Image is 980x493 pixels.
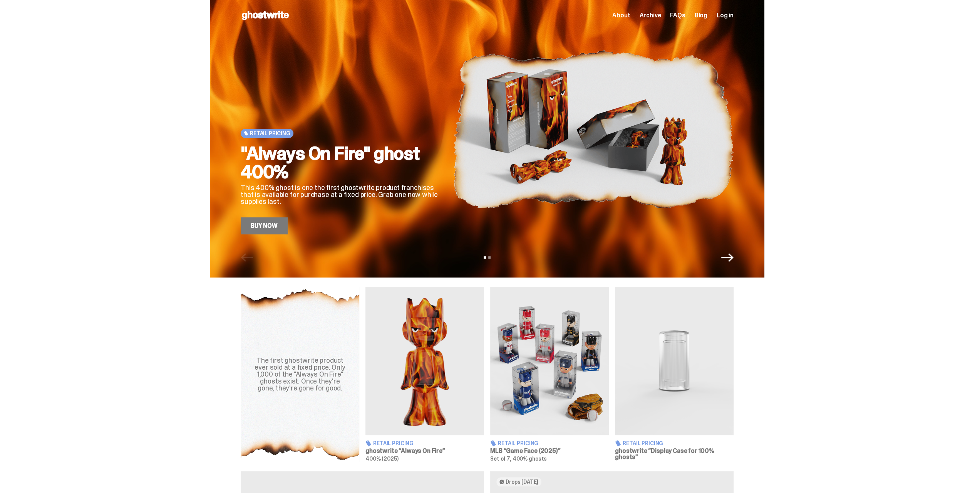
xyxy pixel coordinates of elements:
a: About [612,12,630,19]
p: This 400% ghost is one the first ghostwrite product franchises that is available for purchase at ... [241,184,441,205]
a: Always On Fire Retail Pricing [365,287,484,462]
a: Game Face (2025) Retail Pricing [490,287,609,462]
span: 400% (2025) [365,455,398,462]
span: Retail Pricing [373,441,414,446]
a: Log in [717,12,734,19]
a: FAQs [670,12,685,19]
a: Display Case for 100% ghosts Retail Pricing [615,287,734,462]
span: Retail Pricing [250,130,290,136]
span: Retail Pricing [498,441,538,446]
div: The first ghostwrite product ever sold at a fixed price. Only 1,000 of the "Always On Fire" ghost... [250,357,350,392]
span: Drops [DATE] [506,479,538,485]
a: Archive [639,12,661,19]
img: "Always On Fire" ghost 400% [453,24,734,234]
h3: ghostwrite “Always On Fire” [365,448,484,454]
button: View slide 1 [484,256,486,259]
span: Retail Pricing [623,441,663,446]
span: Set of 7, 400% ghosts [490,455,547,462]
h3: MLB “Game Face (2025)” [490,448,609,454]
a: Buy Now [241,217,288,234]
h3: ghostwrite “Display Case for 100% ghosts” [615,448,734,460]
button: Next [721,251,734,264]
img: Always On Fire [365,287,484,435]
a: Blog [695,12,707,19]
button: View slide 2 [488,256,491,259]
h2: "Always On Fire" ghost 400% [241,144,441,181]
img: Display Case for 100% ghosts [615,287,734,435]
img: Game Face (2025) [490,287,609,435]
